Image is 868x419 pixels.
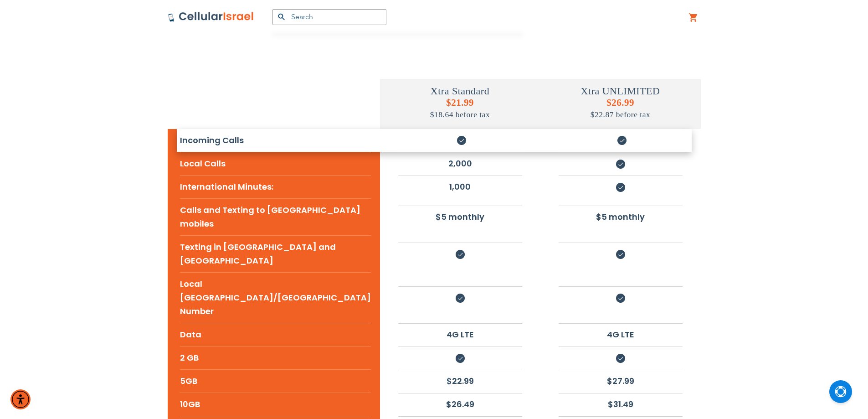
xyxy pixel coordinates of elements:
h4: Xtra UNLIMITED [540,85,701,97]
li: Data [180,323,371,346]
li: 2 GB [180,346,371,369]
div: Accessibility Menu [10,389,31,409]
span: $22.87 before tax [591,110,650,119]
li: $5 monthly [398,206,522,228]
li: Calls and Texting to [GEOGRAPHIC_DATA] mobiles [180,198,371,235]
li: $26.49 [398,393,522,415]
li: $5 monthly [559,206,683,228]
li: 2,000 [398,152,522,174]
li: $27.99 [559,370,683,392]
h4: Xtra Standard [380,85,540,97]
li: 5GB [180,369,371,393]
li: 1,000 [398,176,522,197]
span: $18.64 before tax [430,110,490,119]
h5: $21.99 [380,97,540,120]
li: Incoming Calls [180,129,371,152]
h5: $26.99 [540,97,701,120]
li: Local Calls [180,152,371,175]
li: Texting in [GEOGRAPHIC_DATA] and [GEOGRAPHIC_DATA] [180,235,371,272]
li: International Minutes: [180,175,371,198]
li: Local [GEOGRAPHIC_DATA]/[GEOGRAPHIC_DATA] Number [180,272,371,323]
li: 10GB [180,393,371,416]
img: Cellular Israel Logo [168,11,254,22]
li: $31.49 [559,393,683,415]
li: $22.99 [398,370,522,392]
input: Search [272,9,386,25]
li: 4G LTE [559,323,683,345]
li: 4G LTE [398,323,522,345]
